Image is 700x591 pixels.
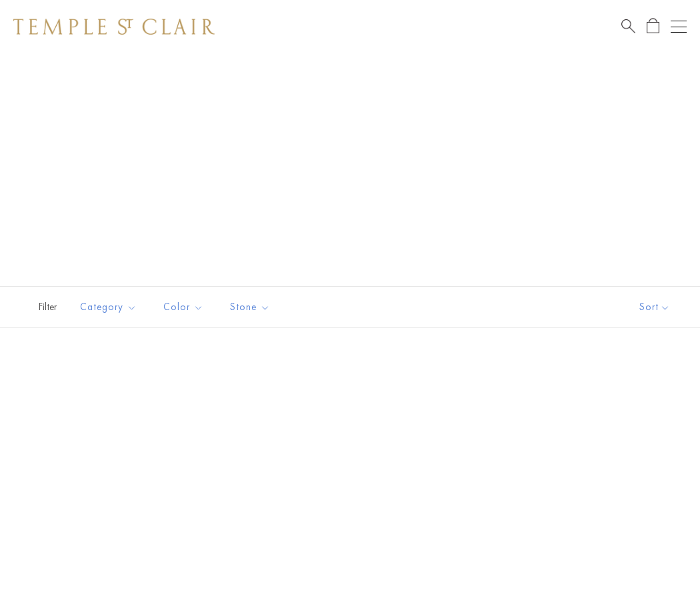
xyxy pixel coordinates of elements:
[671,19,687,35] button: Open navigation
[223,299,280,315] span: Stone
[621,18,635,35] a: Search
[13,19,215,35] img: Temple St. Clair
[220,292,280,322] button: Stone
[647,18,659,35] a: Open Shopping Bag
[157,299,213,315] span: Color
[73,299,147,315] span: Category
[70,292,147,322] button: Category
[153,292,213,322] button: Color
[609,287,700,327] button: Show sort by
